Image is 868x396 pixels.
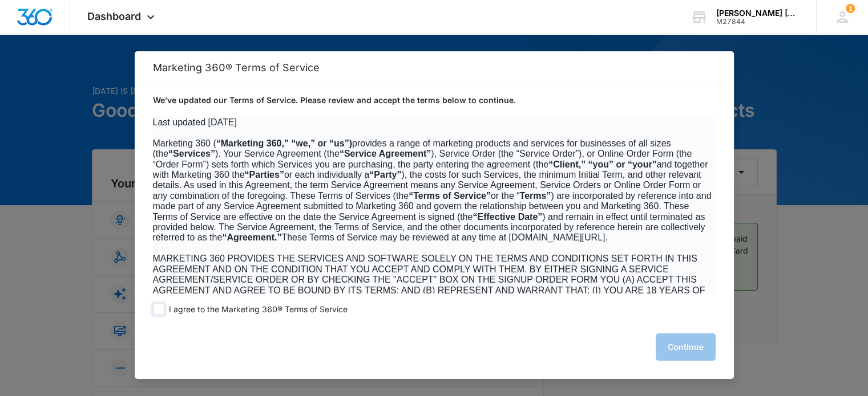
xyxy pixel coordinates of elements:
[153,117,237,127] span: Last updated [DATE]
[222,232,281,242] b: “Agreement.”
[520,191,551,201] b: Terms”
[244,170,284,179] b: “Parties”
[716,18,800,26] div: account id
[846,4,855,13] div: notifications count
[153,62,716,74] h2: Marketing 360® Terms of Service
[846,4,855,13] span: 1
[473,212,542,222] b: “Effective Date”
[716,9,800,18] div: account name
[216,138,352,148] b: “Marketing 360,” “we,” or “us”)
[153,95,716,106] p: We’ve updated our Terms of Service. Please review and accept the terms below to continue.
[87,10,141,22] span: Dashboard
[169,304,348,315] span: I agree to the Marketing 360® Terms of Service
[153,254,711,337] span: MARKETING 360 PROVIDES THE SERVICES AND SOFTWARE SOLELY ON THE TERMS AND CONDITIONS SET FORTH IN ...
[548,160,656,169] b: “Client,” “you” or “your”
[340,149,431,158] b: “Service Agreement”
[168,149,215,158] b: “Services”
[656,333,716,361] button: Continue
[153,138,712,243] span: Marketing 360 ( provides a range of marketing products and services for businesses of all sizes (...
[369,170,401,179] b: “Party”
[409,191,491,201] b: “Terms of Service”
